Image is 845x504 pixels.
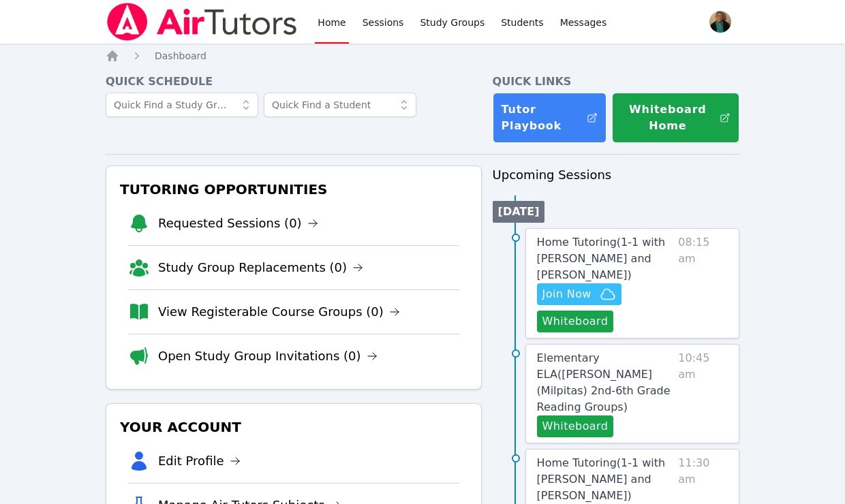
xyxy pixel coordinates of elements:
[537,234,673,283] a: Home Tutoring(1-1 with [PERSON_NAME] and [PERSON_NAME])
[612,93,739,143] button: Whiteboard Home
[493,201,545,223] li: [DATE]
[158,214,318,233] a: Requested Sessions (0)
[678,234,728,332] span: 08:15 am
[537,351,671,413] span: Elementary ELA ( [PERSON_NAME] (Milpitas) 2nd-6th Grade Reading Groups )
[542,286,591,302] span: Join Now
[117,415,470,439] h3: Your Account
[158,258,363,277] a: Study Group Replacements (0)
[155,49,206,63] a: Dashboard
[537,283,621,305] button: Join Now
[158,452,241,471] a: Edit Profile
[493,93,607,143] a: Tutor Playbook
[537,311,614,332] button: Whiteboard
[537,455,673,504] a: Home Tutoring(1-1 with [PERSON_NAME] and [PERSON_NAME])
[106,49,739,63] nav: Breadcrumb
[155,50,206,61] span: Dashboard
[106,3,298,41] img: Air Tutors
[106,74,482,90] h4: Quick Schedule
[537,456,666,502] span: Home Tutoring ( 1-1 with [PERSON_NAME] and [PERSON_NAME] )
[158,347,378,366] a: Open Study Group Invitations (0)
[264,93,416,117] input: Quick Find a Student
[560,16,607,29] span: Messages
[117,177,470,202] h3: Tutoring Opportunities
[158,302,400,321] a: View Registerable Course Groups (0)
[106,93,258,117] input: Quick Find a Study Group
[537,350,673,415] a: Elementary ELA([PERSON_NAME] (Milpitas) 2nd-6th Grade Reading Groups)
[493,74,739,90] h4: Quick Links
[493,166,739,185] h3: Upcoming Sessions
[678,350,728,437] span: 10:45 am
[537,415,614,437] button: Whiteboard
[537,236,666,281] span: Home Tutoring ( 1-1 with [PERSON_NAME] and [PERSON_NAME] )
